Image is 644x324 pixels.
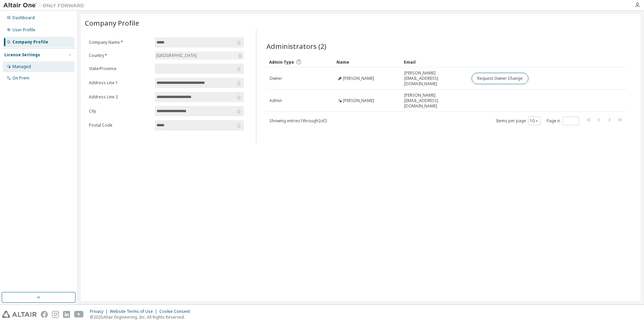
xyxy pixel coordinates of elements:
div: Website Terms of Use [110,309,159,314]
div: [GEOGRAPHIC_DATA] [155,52,198,59]
img: altair_logo.svg [2,311,37,318]
div: [GEOGRAPHIC_DATA] [155,52,244,60]
div: Name [336,57,398,67]
img: linkedin.svg [63,311,70,318]
button: 10 [530,118,539,124]
div: License Settings [4,52,40,58]
img: facebook.svg [41,311,48,318]
span: Administrators (2) [266,41,326,51]
button: Request Owner Change [472,73,528,84]
span: [PERSON_NAME][EMAIL_ADDRESS][DOMAIN_NAME] [404,70,465,87]
img: instagram.svg [52,311,59,318]
span: [PERSON_NAME] [343,76,374,81]
label: Company Name [89,40,151,45]
span: [PERSON_NAME] [343,98,374,103]
label: Address Line 2 [89,94,151,100]
span: [PERSON_NAME][EMAIL_ADDRESS][DOMAIN_NAME] [404,93,465,109]
label: Postal Code [89,123,151,128]
img: youtube.svg [74,311,84,318]
div: Privacy [90,309,110,314]
span: Admin Type [269,59,294,65]
div: On Prem [12,75,29,81]
span: Owner [269,76,282,81]
label: Country [89,53,151,58]
div: Managed [12,64,31,69]
span: Showing entries 1 through 2 of 2 [269,118,327,124]
span: Items per page [496,117,541,125]
label: Address Line 1 [89,80,151,86]
span: Admin [269,98,282,103]
label: City [89,108,151,114]
p: © 2025 Altair Engineering, Inc. All Rights Reserved. [90,314,194,320]
div: Dashboard [12,15,35,21]
img: Altair One [3,2,88,9]
div: Company Profile [12,39,48,45]
label: State/Province [89,66,151,71]
div: User Profile [12,27,35,33]
span: Company Profile [85,18,139,28]
div: Email [404,57,466,67]
div: Cookie Consent [159,309,194,314]
span: Page n. [547,117,579,125]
